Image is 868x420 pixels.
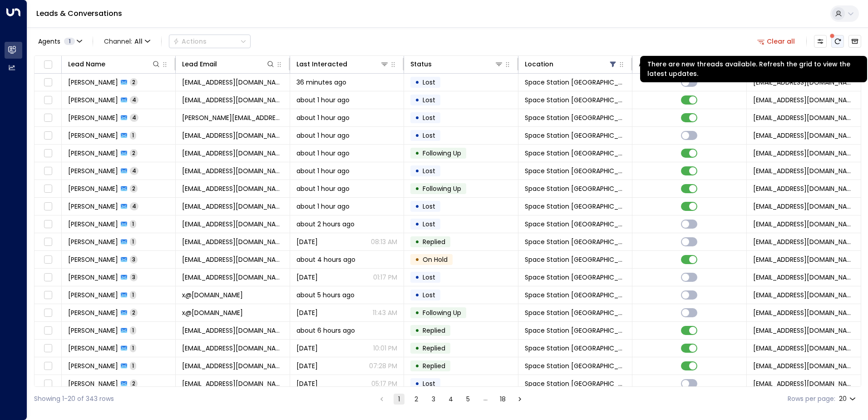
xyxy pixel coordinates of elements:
[68,95,118,105] span: Jonathan Bagnall
[42,219,54,230] span: Toggle select row
[130,131,136,139] span: 1
[525,308,626,317] span: Space Station Doncaster
[753,255,854,264] span: leads@space-station.co.uk
[373,308,397,317] p: 11:43 AM
[753,166,854,175] span: leads@space-station.co.uk
[814,35,827,48] button: Customize
[525,290,626,300] span: Space Station Doncaster
[130,326,136,334] span: 1
[169,35,251,48] button: Actions
[753,237,854,246] span: leads@space-station.co.uk
[415,92,419,108] div: •
[296,379,318,388] span: Yesterday
[754,35,799,48] button: Clear all
[68,361,118,370] span: Daniel Reader
[415,163,419,179] div: •
[64,38,75,45] span: 1
[415,305,419,320] div: •
[130,114,138,121] span: 4
[525,361,626,370] span: Space Station Doncaster
[525,220,626,229] span: Space Station Doncaster
[753,113,854,122] span: leads@space-station.co.uk
[68,202,118,211] span: Mandy Selwood
[68,273,118,282] span: Wendy Champion
[182,273,283,282] span: wendychampo@icloud.com
[423,237,445,246] span: Replied
[42,183,54,195] span: Toggle select row
[423,131,435,140] span: Lost
[525,95,626,105] span: Space Station Doncaster
[34,35,85,48] button: Agents1
[42,343,54,354] span: Toggle select row
[423,379,435,388] span: Lost
[296,290,355,300] span: about 5 hours ago
[68,149,118,158] span: Derek Foulds
[182,95,283,105] span: j.bagnall90@gmail.com
[415,376,419,391] div: •
[514,394,525,405] button: Go to next page
[130,78,138,86] span: 2
[296,113,350,122] span: about 1 hour ago
[130,380,138,387] span: 2
[525,131,626,140] span: Space Station Doncaster
[182,166,283,175] span: waynebroadley@yahoo.co.uk
[753,273,854,282] span: leads@space-station.co.uk
[525,78,626,87] span: Space Station Doncaster
[130,185,138,192] span: 2
[423,78,435,87] span: Lost
[415,181,419,196] div: •
[296,220,355,229] span: about 2 hours ago
[182,59,217,70] div: Lead Email
[848,35,861,48] button: Archived Leads
[68,59,105,70] div: Lead Name
[296,95,350,105] span: about 1 hour ago
[42,254,54,265] span: Toggle select row
[753,326,854,335] span: leads@space-station.co.uk
[788,394,835,404] label: Rows per page:
[182,220,283,229] span: peeter@blueboxes.co.uk
[182,59,275,70] div: Lead Email
[130,291,136,299] span: 1
[182,326,283,335] span: jacksoden@hotmail.com
[100,35,154,48] span: Channel:
[42,130,54,141] span: Toggle select row
[497,394,508,405] button: Go to page 18
[68,290,118,300] span: Frank Sidebottom
[100,35,154,48] button: Channel:All
[410,59,432,70] div: Status
[182,255,283,264] span: wendychampo@icloud.com
[415,234,419,250] div: •
[34,394,114,404] div: Showing 1-20 of 343 rows
[371,379,397,388] p: 05:17 PM
[753,308,854,317] span: leads@space-station.co.uk
[423,326,445,335] span: Replied
[134,38,143,45] span: All
[831,35,844,48] span: There are new threads available. Refresh the grid to view the latest updates.
[42,59,54,70] span: Toggle select all
[525,184,626,193] span: Space Station Doncaster
[42,165,54,177] span: Toggle select row
[130,167,138,175] span: 4
[525,166,626,175] span: Space Station Doncaster
[415,252,419,267] div: •
[68,220,118,229] span: Peeter Sholes
[423,290,435,300] span: Lost
[42,112,54,124] span: Toggle select row
[130,362,136,370] span: 1
[130,149,138,157] span: 2
[753,131,854,140] span: leads@space-station.co.uk
[36,8,122,19] a: Leads & Conversations
[373,273,397,282] p: 01:17 PM
[173,37,207,45] div: Actions
[525,237,626,246] span: Space Station Doncaster
[415,128,419,143] div: •
[415,287,419,303] div: •
[182,113,283,122] span: michael.s.bath@gmail.com
[68,78,118,87] span: Sarah Mccall
[753,344,854,353] span: leads@space-station.co.uk
[753,379,854,388] span: leads@space-station.co.uk
[410,59,503,70] div: Status
[68,237,118,246] span: Peeter Sholes
[130,344,136,352] span: 1
[525,379,626,388] span: Space Station Doncaster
